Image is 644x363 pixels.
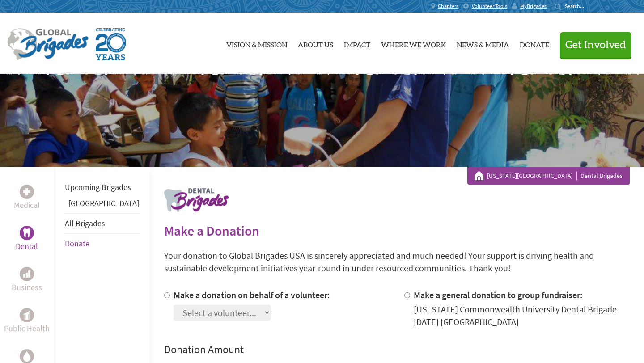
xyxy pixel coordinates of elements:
[438,3,458,10] span: Chapters
[560,32,631,58] button: Get Involved
[65,213,139,234] li: All Brigades
[12,267,42,294] a: BusinessBusiness
[20,226,34,240] div: Dental
[23,311,30,320] img: Public Health
[344,20,370,67] a: Impact
[14,199,40,211] p: Medical
[4,308,50,335] a: Public HealthPublic Health
[164,342,630,357] h4: Donation Amount
[23,351,30,361] img: Water
[520,3,547,10] span: MyBrigades
[226,20,287,67] a: Vision & Mission
[20,308,34,322] div: Public Health
[65,177,139,197] li: Upcoming Brigades
[487,171,577,180] a: [US_STATE][GEOGRAPHIC_DATA]
[96,28,126,60] img: Global Brigades Celebrating 20 Years
[472,3,507,10] span: Volunteer Tools
[414,289,583,300] label: Make a general donation to group fundraiser:
[4,322,50,335] p: Public Health
[164,223,630,239] h2: Make a Donation
[20,267,34,281] div: Business
[7,28,89,60] img: Global Brigades Logo
[23,228,30,237] img: Dental
[381,20,446,67] a: Where We Work
[65,197,139,213] li: Guatemala
[65,182,131,192] a: Upcoming Brigades
[14,185,40,211] a: MedicalMedical
[68,198,139,208] a: [GEOGRAPHIC_DATA]
[520,20,549,67] a: Donate
[414,303,630,328] div: [US_STATE] Commonwealth University Dental Brigade [DATE] [GEOGRAPHIC_DATA]
[12,281,42,294] p: Business
[164,188,229,212] img: logo-dental.png
[565,3,590,9] input: Search...
[565,40,626,51] span: Get Involved
[16,226,38,253] a: DentalDental
[298,20,333,67] a: About Us
[65,238,89,249] a: Donate
[16,240,38,253] p: Dental
[174,289,330,300] label: Make a donation on behalf of a volunteer:
[65,218,105,228] a: All Brigades
[65,234,139,253] li: Donate
[164,249,630,274] p: Your donation to Global Brigades USA is sincerely appreciated and much needed! Your support is dr...
[475,171,623,180] div: Dental Brigades
[23,270,30,278] img: Business
[457,20,509,67] a: News & Media
[23,188,30,195] img: Medical
[20,185,34,199] div: Medical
